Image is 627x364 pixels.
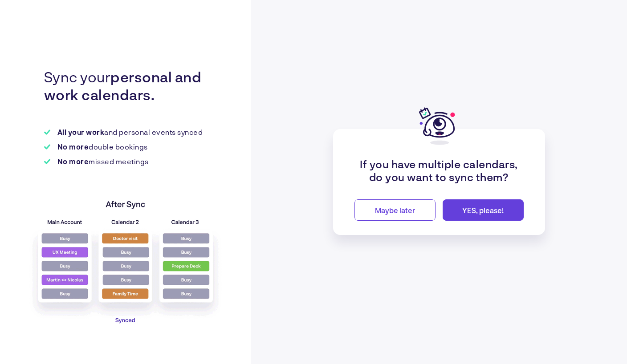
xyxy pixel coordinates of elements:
[419,106,459,146] img: Prompt Logo
[21,185,232,342] img: anim_sync.gif
[354,158,524,183] p: If you have multiple calendars, do you want to sync them?
[57,157,89,166] strong: No more
[57,157,149,166] p: missed meetings
[443,199,524,221] button: YES, please!
[462,206,504,214] span: YES, please!
[57,128,203,136] p: and personal events synced
[354,199,436,221] button: Maybe later
[57,128,105,136] strong: All your work
[57,142,89,151] strong: No more
[44,68,220,103] p: Sync your
[375,206,415,214] span: Maybe later
[44,68,202,103] strong: personal and work calendars.
[57,142,148,151] p: double bookings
